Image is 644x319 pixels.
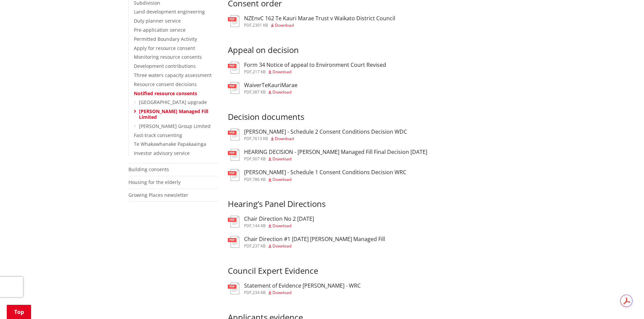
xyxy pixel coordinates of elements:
a: Growing Places newsletter [128,192,188,198]
a: [GEOGRAPHIC_DATA] upgrade [139,99,207,105]
div: , [244,137,407,141]
img: document-pdf.svg [228,82,239,94]
div: , [244,70,386,74]
a: Notified resource consents [134,90,197,97]
a: Statement of Evidence [PERSON_NAME] - WRC pdf,234 KB Download [228,283,361,295]
span: Download [272,69,291,75]
img: document-pdf.svg [228,236,239,248]
a: Permitted Boundary Activity [134,36,197,42]
div: , [244,178,406,182]
a: Duty planner service [134,18,181,24]
h3: HEARING DECISION - [PERSON_NAME] Managed Fill Final Decision [DATE] [244,149,427,155]
h3: Chair Direction #1 [DATE] [PERSON_NAME] Managed Fill [244,236,385,242]
h3: Hearing’s Panel Directions [228,190,516,209]
span: Download [275,22,294,28]
a: Land development engineering [134,8,205,15]
a: WaiverTeKauriMarae pdf,387 KB Download [228,82,297,94]
span: Download [272,89,291,95]
a: Building consents [128,166,169,172]
a: Top [7,305,31,319]
div: , [244,90,297,94]
span: pdf [244,136,252,141]
span: pdf [244,22,252,28]
img: document-pdf.svg [228,62,239,74]
h3: Chair Direction No 2 [DATE] [244,216,314,222]
a: Investor advisory service [134,150,190,156]
span: Download [275,136,294,141]
h3: Statement of Evidence [PERSON_NAME] - WRC [244,283,361,289]
img: document-pdf.svg [228,283,239,294]
span: 7613 KB [253,136,268,141]
span: pdf [244,69,252,75]
a: Chair Direction No 2 [DATE] pdf,144 KB Download [228,216,314,228]
a: Three waters capacity assessment [134,72,212,78]
a: NZEnvC 162 Te Kauri Marae Trust v Waikato District Council pdf,2301 KB Download [228,15,395,27]
span: 217 KB [253,69,266,75]
a: Housing for the elderly [128,179,181,185]
a: Form 34 Notice of appeal to Environment Court Revised pdf,217 KB Download [228,62,386,74]
a: [PERSON_NAME] Group Limited [139,123,211,129]
a: [PERSON_NAME] - Schedule 2 Consent Conditions Decision WDC pdf,7613 KB Download [228,129,407,141]
a: [PERSON_NAME] - Schedule 1 Consent Conditions Decision WRC pdf,786 KB Download [228,169,406,181]
div: , [244,224,314,228]
span: 237 KB [253,243,266,249]
a: Chair Direction #1 [DATE] [PERSON_NAME] Managed Fill pdf,237 KB Download [228,236,385,248]
span: 907 KB [253,156,266,162]
h3: [PERSON_NAME] - Schedule 2 Consent Conditions Decision WDC [244,129,407,135]
img: document-pdf.svg [228,15,239,27]
div: , [244,157,427,161]
div: , [244,291,361,295]
span: Download [272,177,291,182]
img: document-pdf.svg [228,216,239,228]
h3: WaiverTeKauriMarae [244,82,297,88]
a: Te Whakawhanake Papakaainga [134,141,206,147]
span: pdf [244,156,252,162]
span: 144 KB [253,223,266,229]
h3: Appeal on decision [228,35,516,55]
span: Download [272,223,291,229]
a: Apply for resource consent [134,45,195,51]
a: Fast-track consenting [134,132,182,138]
h3: Form 34 Notice of appeal to Environment Court Revised [244,62,386,68]
h3: NZEnvC 162 Te Kauri Marae Trust v Waikato District Council [244,15,395,22]
img: document-pdf.svg [228,169,239,181]
a: Monitoring resource consents [134,54,202,60]
a: Resource consent decisions [134,81,197,87]
h3: [PERSON_NAME] - Schedule 1 Consent Conditions Decision WRC [244,169,406,176]
img: document-pdf.svg [228,129,239,140]
span: pdf [244,89,252,95]
a: [PERSON_NAME] Managed Fill Limited [139,108,208,120]
span: 387 KB [253,89,266,95]
span: pdf [244,177,252,182]
span: 234 KB [253,290,266,295]
a: HEARING DECISION - [PERSON_NAME] Managed Fill Final Decision [DATE] pdf,907 KB Download [228,149,427,161]
span: pdf [244,223,252,229]
iframe: Messenger Launcher [613,291,637,315]
span: Download [272,156,291,162]
h3: Decision documents [228,102,516,122]
span: Download [272,243,291,249]
h3: Council Expert Evidence [228,256,516,276]
span: pdf [244,243,252,249]
a: Development contributions [134,63,196,69]
div: , [244,23,395,27]
a: Pre-application service [134,27,186,33]
img: document-pdf.svg [228,149,239,161]
div: , [244,244,385,248]
span: pdf [244,290,252,295]
span: 786 KB [253,177,266,182]
span: 2301 KB [253,22,268,28]
span: Download [272,290,291,295]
